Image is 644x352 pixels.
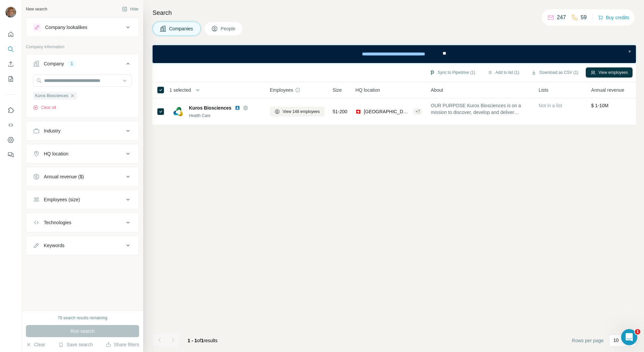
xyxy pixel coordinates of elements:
[635,329,640,334] span: 1
[364,108,410,115] span: [GEOGRAPHIC_DATA], [GEOGRAPHIC_DATA]
[44,173,84,180] div: Annual revenue ($)
[333,108,348,115] span: 51-200
[355,87,380,93] span: HQ location
[44,127,61,134] div: Industry
[188,338,218,343] span: results
[270,87,293,93] span: Employees
[586,67,633,78] button: View employees
[5,149,16,161] button: Feedback
[153,45,636,63] iframe: Banner
[283,109,320,115] span: View 148 employees
[355,108,361,115] span: 🇨🇭
[26,44,139,50] p: Company information
[44,219,71,226] div: Technologies
[26,214,139,231] button: Technologies
[26,6,47,12] div: New search
[5,119,16,131] button: Use Surfe API
[33,105,56,111] button: Clear all
[613,337,619,344] p: 10
[221,25,236,32] span: People
[189,113,262,119] div: Health Care
[26,56,139,75] button: Company1
[201,338,204,343] span: 1
[26,341,45,348] button: Clear
[189,105,231,111] span: Kuros Biosciences
[333,87,342,93] span: Size
[169,87,191,93] span: 1 selected
[431,102,530,116] span: OUR PURPOSE Kuros Biosciences is on a mission to discover, develop and deliver innovative biologi...
[270,107,325,117] button: View 148 employees
[591,87,624,93] span: Annual revenue
[598,13,629,22] button: Buy credits
[26,237,139,254] button: Keywords
[58,315,107,321] div: 79 search results remaining
[572,337,604,344] span: Rows per page
[106,341,139,348] button: Share filters
[117,4,143,14] button: Hide
[153,8,636,18] h4: Search
[26,146,139,162] button: HQ location
[58,341,93,348] button: Save search
[45,24,87,31] div: Company lookalikes
[5,73,16,85] button: My lists
[5,7,16,18] img: Avatar
[68,61,76,67] div: 1
[169,25,194,32] span: Companies
[413,109,423,115] div: + 7
[526,67,583,78] button: Download as CSV (1)
[173,106,184,117] img: Logo of Kuros Biosciences
[44,242,64,249] div: Keywords
[44,196,80,203] div: Employees (size)
[5,28,16,40] button: Quick start
[35,93,68,99] span: Kuros Biosciences
[26,192,139,208] button: Employees (size)
[539,87,548,93] span: Lists
[483,67,524,78] button: Add to list (1)
[581,13,587,22] p: 59
[44,150,68,157] div: HQ location
[44,60,64,67] div: Company
[26,169,139,185] button: Annual revenue ($)
[26,19,139,35] button: Company lookalikes
[5,58,16,70] button: Enrich CSV
[431,87,443,93] span: About
[591,103,608,108] span: $ 1-10M
[26,123,139,139] button: Industry
[197,338,201,343] span: of
[5,43,16,55] button: Search
[539,103,562,108] span: Not in a list
[5,134,16,146] button: Dashboard
[621,329,637,345] iframe: Intercom live chat
[425,67,480,78] button: Sync to Pipedrive (1)
[235,105,240,111] img: LinkedIn logo
[188,338,197,343] span: 1 - 1
[5,104,16,116] button: Use Surfe on LinkedIn
[557,13,566,22] p: 247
